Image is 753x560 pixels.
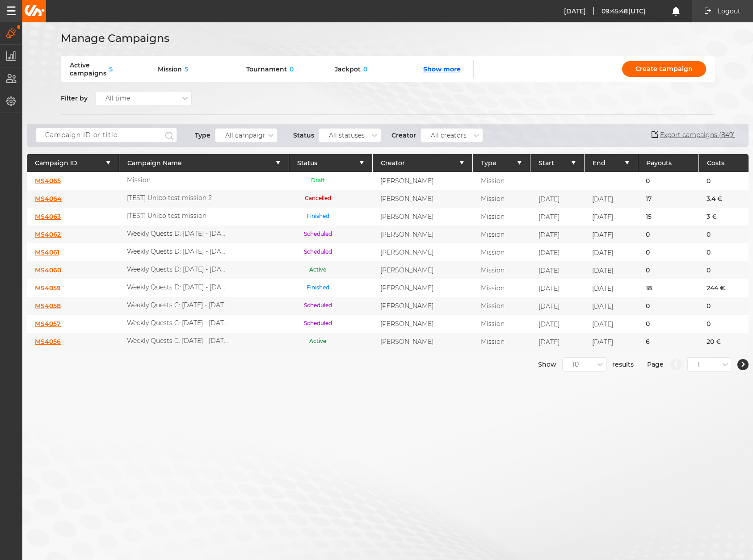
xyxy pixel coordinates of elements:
div: 0 [698,226,749,243]
p: Payouts [646,159,690,167]
div: 15 [638,208,698,226]
p: Mission [481,266,505,274]
p: [PERSON_NAME] [380,195,433,203]
p: Weekly Quests D: [DATE] - [DATE] [127,230,228,238]
p: Scheduled [297,319,339,328]
div: 0 [698,315,749,333]
div: 0 [698,172,749,190]
p: Mission [481,320,505,328]
button: Campaign Name [127,159,281,167]
div: 0 [638,261,698,279]
div: All statuses [329,131,365,139]
p: Scheduled [297,248,339,257]
p: Mission [481,248,505,256]
p: Cancelled [297,194,339,203]
button: Show more [423,65,461,73]
p: [TEST] Unibo test mission [127,212,206,220]
p: Creator [391,131,416,139]
a: MS4061 [35,248,59,256]
div: All time [105,95,130,102]
input: Campaign ID or title [36,128,177,142]
p: - [592,177,594,185]
p: Mission [127,176,151,184]
div: 244 € [698,279,749,297]
span: 09:45:48 [602,7,628,15]
div: 3 € [698,208,749,226]
a: MS4057 [35,320,61,328]
div: 3.4 € [698,190,749,208]
p: Active [297,266,339,275]
p: Weekly Quests C: [DATE] - [DATE] [127,301,228,309]
span: Status [297,159,317,167]
div: 10 [572,361,579,368]
span: 0 [361,65,367,73]
span: Show [538,357,556,372]
div: 0 [638,315,698,333]
p: Mission [481,177,505,185]
p: [PERSON_NAME] [380,230,433,238]
span: [DATE] [538,213,559,221]
a: MS4064 [35,195,62,203]
div: All creators [431,131,467,139]
img: Unibo [24,5,45,16]
span: [DATE] [592,231,613,239]
p: [PERSON_NAME] [380,248,433,256]
span: [DATE] [592,249,613,257]
button: Status [297,159,364,167]
p: Finished [297,212,339,221]
div: 20 € [698,333,749,351]
div: 0 [698,297,749,315]
span: Page [647,357,664,372]
span: 5 [106,65,113,73]
p: Mission [481,230,505,238]
p: Mission [481,195,505,203]
button: End [593,159,630,167]
p: Weekly Quests D: [DATE] - [DATE] [127,283,228,291]
a: MS4058 [35,302,61,310]
p: Filter by [61,94,88,102]
span: [DATE] [592,213,613,221]
div: All campaigns [225,131,270,139]
p: Status [293,131,314,139]
p: Active [297,337,339,346]
button: Creator [381,159,465,167]
p: Mission [481,213,505,221]
a: MS4065 [35,177,61,185]
span: 5 [182,65,188,73]
span: [DATE] [538,249,559,257]
a: MS4062 [35,230,61,238]
span: [DATE] [538,320,559,328]
h1: Manage Campaigns [61,30,169,46]
span: [DATE] [592,195,613,203]
p: [PERSON_NAME] [380,266,433,274]
span: results [612,357,634,372]
span: Campaign ID [35,159,77,167]
p: [PERSON_NAME] [380,302,433,310]
div: Jackpot [335,65,410,73]
p: Finished [297,284,339,293]
p: Weekly Quests C: [DATE] - [DATE] [127,337,228,345]
span: [DATE] [592,284,613,293]
span: [DATE] [592,302,613,310]
div: 0 [638,172,698,190]
a: MS4056 [35,338,61,346]
button: Campaign ID [35,159,111,167]
span: [DATE] [538,195,559,203]
p: - [538,177,541,185]
button: Export campaigns (849) [647,127,740,143]
p: Weekly Quests C: [DATE] - [DATE] [127,319,228,327]
p: Mission [481,338,505,346]
span: Active campaigns [70,61,106,77]
div: 0 [638,297,698,315]
div: 0 [698,261,749,279]
p: Scheduled [297,230,339,239]
span: [DATE] [592,320,613,328]
span: 0 [287,65,294,73]
span: Creator [381,159,405,167]
div: 1 [698,361,700,368]
p: Weekly Quests D: [DATE] - [DATE] [127,265,228,273]
a: MS4059 [35,284,61,292]
span: Start [538,159,554,167]
p: [PERSON_NAME] [380,177,433,185]
p: Type [195,131,210,139]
